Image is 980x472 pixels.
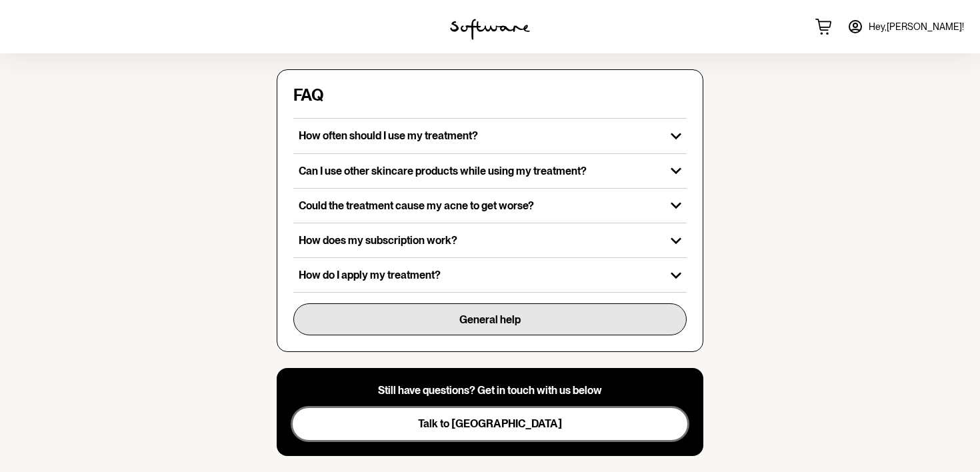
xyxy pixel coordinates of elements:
[293,154,687,188] button: Can I use other skincare products while using my treatment?
[293,119,687,153] button: How often should I use my treatment?
[418,417,562,430] span: Talk to [GEOGRAPHIC_DATA]
[293,223,687,257] button: How does my subscription work?
[293,384,687,397] p: Still have questions? Get in touch with us below
[293,86,324,105] h4: FAQ
[869,21,964,33] span: Hey, [PERSON_NAME] !
[299,234,660,247] p: How does my subscription work?
[293,258,687,292] button: How do I apply my treatment?
[299,199,660,212] p: Could the treatment cause my acne to get worse?
[839,11,972,43] a: Hey,[PERSON_NAME]!
[299,165,660,177] p: Can I use other skincare products while using my treatment?
[299,129,660,142] p: How often should I use my treatment?
[293,408,687,440] button: Talk to [GEOGRAPHIC_DATA]
[459,313,521,326] span: General help
[293,189,687,223] button: Could the treatment cause my acne to get worse?
[293,303,687,335] button: General help
[450,19,530,40] img: software logo
[299,269,660,281] p: How do I apply my treatment?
